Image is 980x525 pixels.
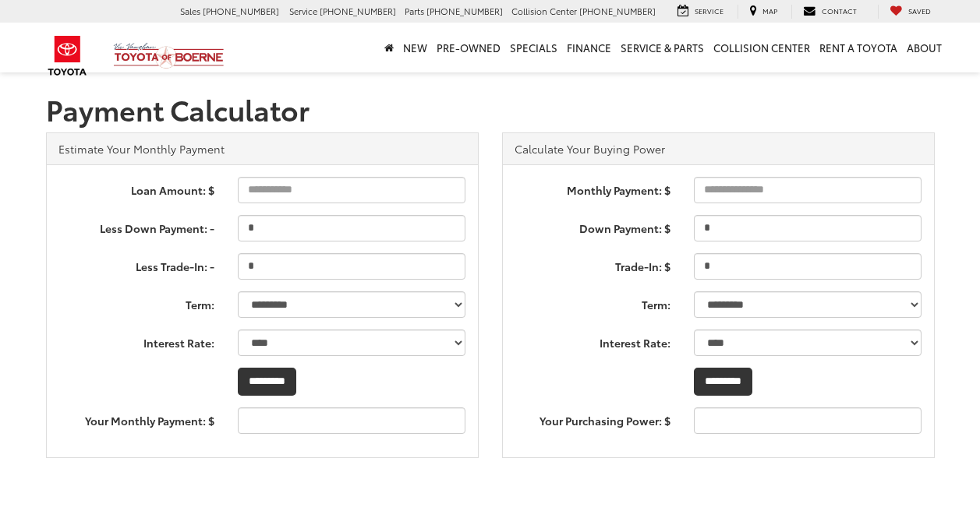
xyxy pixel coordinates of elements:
[503,329,682,351] label: Interest Rate:
[320,5,396,17] span: [PHONE_NUMBER]
[203,5,279,17] span: [PHONE_NUMBER]
[503,291,682,312] label: Term:
[503,177,682,198] label: Monthly Payment: $
[738,5,789,19] a: Map
[380,23,398,72] a: Home
[47,329,226,351] label: Interest Rate:
[878,5,943,19] a: My Saved Vehicles
[47,291,226,312] label: Term:
[47,215,226,236] label: Less Down Payment: -
[505,23,562,72] a: Specials
[47,253,226,274] label: Less Trade-In: -
[503,253,682,274] label: Trade-In: $
[47,133,478,165] div: Estimate Your Monthly Payment
[503,215,682,236] label: Down Payment: $
[47,407,226,428] label: Your Monthly Payment: $
[822,5,857,16] span: Contact
[791,5,869,19] a: Contact
[709,23,815,72] a: Collision Center
[47,177,226,198] label: Loan Amount: $
[113,42,225,69] img: Vic Vaughan Toyota of Boerne
[562,23,616,72] a: Finance
[908,5,931,16] span: Saved
[762,5,777,16] span: Map
[432,23,505,72] a: Pre-Owned
[46,93,935,125] h1: Payment Calculator
[398,23,432,72] a: New
[902,23,946,72] a: About
[426,5,503,17] span: [PHONE_NUMBER]
[38,30,97,81] img: Toyota
[579,5,656,17] span: [PHONE_NUMBER]
[695,5,724,16] span: Service
[616,23,709,72] a: Service & Parts: Opens in a new tab
[666,5,735,19] a: Service
[405,5,424,17] span: Parts
[815,23,902,72] a: Rent a Toyota
[503,407,682,428] label: Your Purchasing Power: $
[511,5,577,17] span: Collision Center
[503,133,934,165] div: Calculate Your Buying Power
[180,5,200,17] span: Sales
[289,5,317,17] span: Service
